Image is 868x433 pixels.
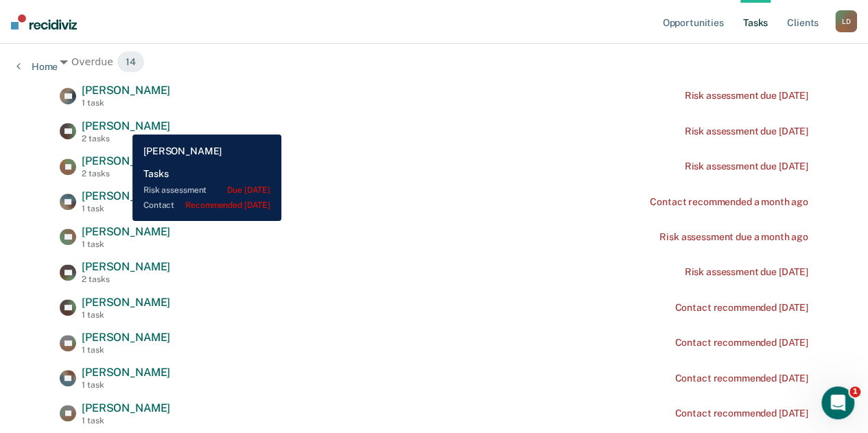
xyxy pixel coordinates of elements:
[835,10,857,32] button: LD
[82,189,170,202] span: [PERSON_NAME]
[11,14,77,30] img: Recidiviz
[16,60,58,73] a: Home
[82,260,170,273] span: [PERSON_NAME]
[82,401,170,414] span: [PERSON_NAME]
[82,331,170,344] span: [PERSON_NAME]
[82,310,170,320] div: 1 task
[82,296,170,309] span: [PERSON_NAME]
[675,302,808,314] div: Contact recommended [DATE]
[82,225,170,238] span: [PERSON_NAME]
[82,119,170,132] span: [PERSON_NAME]
[82,134,170,143] div: 2 tasks
[82,416,170,425] div: 1 task
[60,51,808,73] div: Overdue 14
[82,345,170,355] div: 1 task
[684,266,808,278] div: Risk assessment due [DATE]
[82,239,170,249] div: 1 task
[82,204,170,213] div: 1 task
[821,386,854,419] iframe: Intercom live chat
[82,380,170,390] div: 1 task
[82,84,170,97] span: [PERSON_NAME]
[684,90,808,102] div: Risk assessment due [DATE]
[82,274,170,284] div: 2 tasks
[659,231,808,243] div: Risk assessment due a month ago
[82,169,170,178] div: 2 tasks
[675,337,808,349] div: Contact recommended [DATE]
[849,386,860,397] span: 1
[650,196,808,208] div: Contact recommended a month ago
[82,154,170,167] span: [PERSON_NAME]
[675,408,808,419] div: Contact recommended [DATE]
[82,366,170,379] span: [PERSON_NAME]
[117,51,145,73] span: 14
[684,161,808,172] div: Risk assessment due [DATE]
[82,98,170,108] div: 1 task
[675,373,808,384] div: Contact recommended [DATE]
[835,10,857,32] div: L D
[684,126,808,137] div: Risk assessment due [DATE]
